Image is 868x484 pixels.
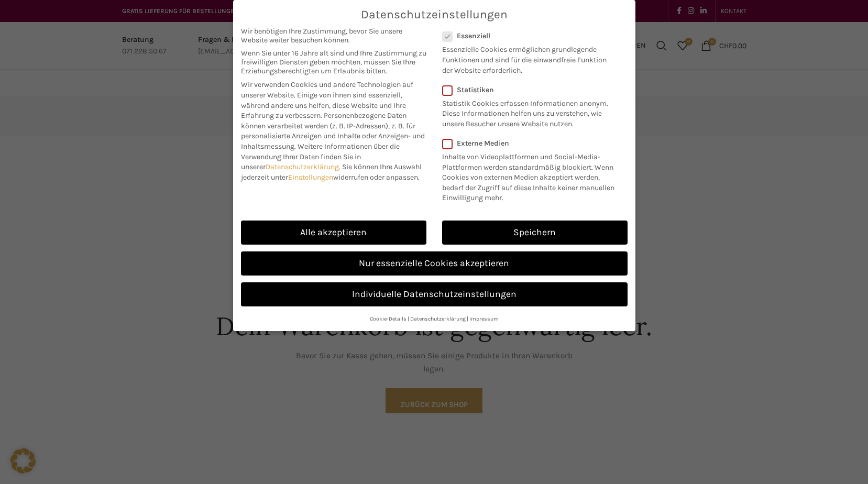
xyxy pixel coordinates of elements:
[241,282,628,306] a: Individuelle Datenschutzeinstellungen
[241,80,413,120] span: Wir verwenden Cookies und andere Technologien auf unserer Website. Einige von ihnen sind essenzie...
[361,8,508,21] span: Datenschutzeinstellungen
[241,142,400,171] span: Weitere Informationen über die Verwendung Ihrer Daten finden Sie in unserer .
[442,85,614,94] label: Statistiken
[241,162,422,182] span: Sie können Ihre Auswahl jederzeit unter widerrufen oder anpassen.
[442,139,621,148] label: Externe Medien
[241,251,628,276] a: Nur essenzielle Cookies akzeptieren
[370,315,406,322] a: Cookie-Details
[241,111,425,151] span: Personenbezogene Daten können verarbeitet werden (z. B. IP-Adressen), z. B. für personalisierte A...
[410,315,466,322] a: Datenschutzerklärung
[442,40,614,75] p: Essenzielle Cookies ermöglichen grundlegende Funktionen und sind für die einwandfreie Funktion de...
[266,162,339,171] a: Datenschutzerklärung
[442,221,628,245] a: Speichern
[442,31,614,40] label: Essenziell
[442,94,614,129] p: Statistik Cookies erfassen Informationen anonym. Diese Informationen helfen uns zu verstehen, wie...
[288,173,333,182] a: Einstellungen
[469,315,499,322] a: Impressum
[241,221,426,245] a: Alle akzeptieren
[442,148,621,203] p: Inhalte von Videoplattformen und Social-Media-Plattformen werden standardmäßig blockiert. Wenn Co...
[241,49,426,75] span: Wenn Sie unter 16 Jahre alt sind und Ihre Zustimmung zu freiwilligen Diensten geben möchten, müss...
[241,27,426,45] span: Wir benötigen Ihre Zustimmung, bevor Sie unsere Website weiter besuchen können.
